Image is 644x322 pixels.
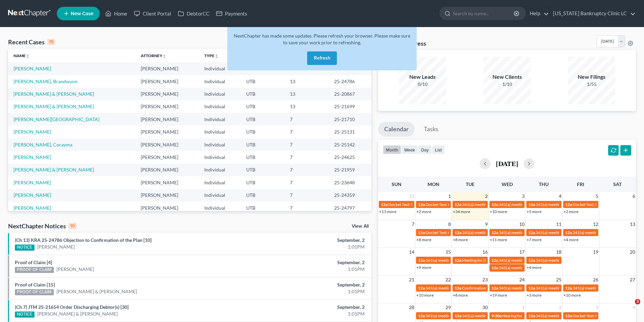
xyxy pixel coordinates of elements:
[378,122,415,137] a: Calendar
[14,154,51,160] a: [PERSON_NAME]
[629,220,636,228] span: 13
[26,54,30,58] i: unfold_more
[526,7,549,20] a: Help
[135,75,199,88] td: [PERSON_NAME]
[499,202,564,207] span: 341(a) meeting for [PERSON_NAME]
[284,189,329,202] td: 7
[408,303,415,312] span: 28
[135,62,199,75] td: [PERSON_NAME]
[416,265,431,270] a: +9 more
[527,237,542,242] a: +7 more
[284,202,329,214] td: 7
[162,54,166,58] i: unfold_more
[462,313,527,318] span: 341(a) meeting for [PERSON_NAME]
[199,164,241,176] td: Individual
[135,189,199,202] td: [PERSON_NAME]
[462,202,527,207] span: 341(a) meeting for [PERSON_NAME]
[14,91,94,97] a: [PERSON_NAME] & [PERSON_NAME]
[502,313,591,318] span: Hearing for [PERSON_NAME] & [PERSON_NAME]
[565,313,572,318] span: 12a
[563,293,581,298] a: +10 more
[528,285,535,291] span: 12a
[490,209,507,214] a: +10 more
[499,230,564,235] span: 341(a) meeting for [PERSON_NAME]
[568,73,615,81] div: New Filings
[329,88,371,100] td: 25-20867
[199,138,241,151] td: Individual
[37,310,118,317] a: [PERSON_NAME] & [PERSON_NAME]
[519,248,525,256] span: 17
[241,75,284,88] td: UTB
[555,220,562,228] span: 11
[135,113,199,125] td: [PERSON_NAME]
[14,129,51,135] a: [PERSON_NAME]
[383,145,401,154] button: month
[329,138,371,151] td: 25-25142
[536,285,601,291] span: 341(a) meeting for [PERSON_NAME]
[241,176,284,189] td: UTB
[425,313,527,318] span: 341(a) meeting for [PERSON_NAME] & [PERSON_NAME]
[329,151,371,163] td: 25-24625
[408,248,415,256] span: 14
[284,138,329,151] td: 7
[527,265,542,270] a: +4 more
[425,230,486,235] span: Docket Text: for [PERSON_NAME]
[418,145,432,154] button: day
[253,281,365,288] div: September, 2
[445,248,452,256] span: 15
[241,164,284,176] td: UTB
[253,237,365,244] div: September, 2
[141,53,166,58] a: Attorneyunfold_more
[14,78,77,84] a: [PERSON_NAME], Brandwynn
[416,293,434,298] a: +10 more
[519,276,525,284] span: 24
[565,285,572,291] span: 12a
[131,7,175,20] a: Client Portal
[69,223,76,229] div: 10
[595,192,599,200] span: 5
[408,192,415,200] span: 31
[14,116,99,122] a: [PERSON_NAME][GEOGRAPHIC_DATA]
[379,209,396,214] a: +13 more
[418,230,425,235] span: 12a
[307,51,337,65] button: Refresh
[213,7,251,20] a: Payments
[329,75,371,88] td: 25-24786
[388,202,449,207] span: Docket Text: for [PERSON_NAME]
[496,160,518,167] h2: [DATE]
[536,230,637,235] span: 341(a) meeting for [PERSON_NAME] & [PERSON_NAME]
[536,313,601,318] span: 341(a) meeting for [PERSON_NAME]
[241,202,284,214] td: UTB
[555,248,562,256] span: 18
[455,313,461,318] span: 12a
[241,189,284,202] td: UTB
[425,285,491,291] span: 341(a) meeting for [PERSON_NAME]
[8,222,76,230] div: NextChapter Notices
[199,151,241,163] td: Individual
[399,73,446,81] div: New Leads
[418,285,425,291] span: 12a
[253,244,365,250] div: 1:01PM
[135,138,199,151] td: [PERSON_NAME]
[14,142,72,147] a: [PERSON_NAME], Corayma
[284,88,329,100] td: 13
[491,285,498,291] span: 12a
[528,202,535,207] span: 12a
[401,145,418,154] button: week
[241,138,284,151] td: UTB
[14,53,30,58] a: Nameunfold_more
[381,202,388,207] span: 12a
[284,100,329,113] td: 13
[102,7,131,20] a: Home
[71,11,93,16] span: New Case
[565,230,572,235] span: 12a
[284,151,329,163] td: 7
[491,265,498,270] span: 12a
[392,181,401,187] span: Sun
[411,220,415,228] span: 7
[536,258,601,263] span: 341(a) meeting for [PERSON_NAME]
[408,276,415,284] span: 21
[14,180,51,185] a: [PERSON_NAME]
[135,202,199,214] td: [PERSON_NAME]
[482,276,488,284] span: 23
